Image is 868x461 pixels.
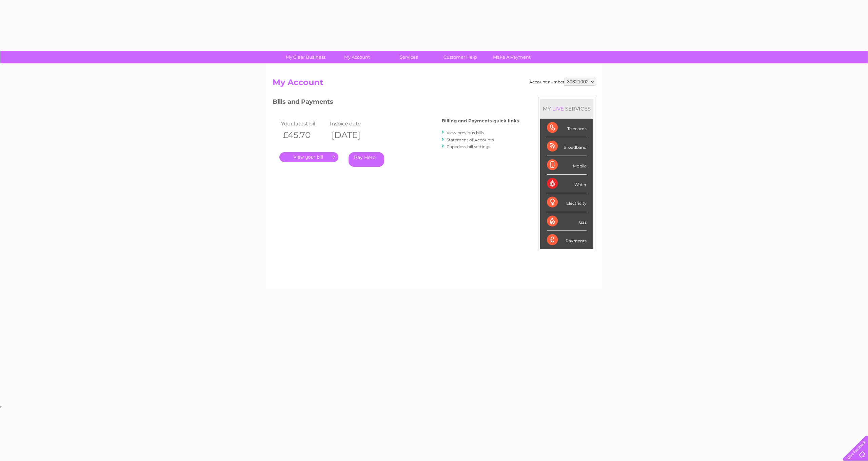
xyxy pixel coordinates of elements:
[547,119,587,137] div: Telecoms
[447,144,490,149] a: Paperless bill settings
[273,78,595,91] h2: My Account
[547,137,587,156] div: Broadband
[547,193,587,212] div: Electricity
[529,78,595,86] div: Account number
[447,137,494,142] a: Statement of Accounts
[547,212,587,231] div: Gas
[547,231,587,249] div: Payments
[547,156,587,175] div: Mobile
[447,130,484,135] a: View previous bills
[273,97,519,109] h3: Bills and Payments
[278,51,334,63] a: My Clear Business
[551,105,565,112] div: LIVE
[328,128,377,142] th: [DATE]
[540,99,593,118] div: MY SERVICES
[279,152,338,162] a: .
[329,51,385,63] a: My Account
[484,51,540,63] a: Make A Payment
[328,119,377,128] td: Invoice date
[279,119,328,128] td: Your latest bill
[442,118,519,123] h4: Billing and Payments quick links
[349,152,384,167] a: Pay Here
[381,51,437,63] a: Services
[547,175,587,193] div: Water
[279,128,328,142] th: £45.70
[432,51,488,63] a: Customer Help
